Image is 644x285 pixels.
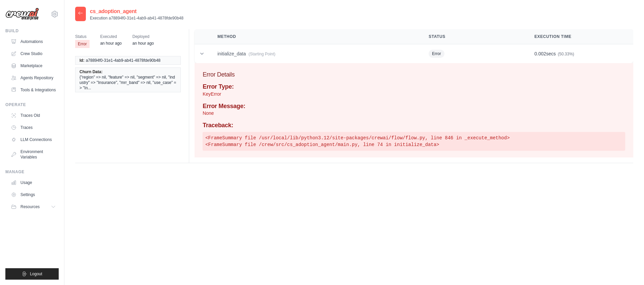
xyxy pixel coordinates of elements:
td: secs [526,44,633,63]
span: Resources [20,204,40,209]
div: Manage [5,169,59,175]
h4: Error Type: [203,83,625,91]
span: a78894f0-31e1-4ab9-ab41-4878fde90b48 [86,58,161,63]
div: Operate [5,102,59,107]
th: Execution Time [526,29,633,44]
a: Tools & Integrations [8,85,59,95]
a: Environment Variables [8,146,59,162]
span: Error [429,50,444,58]
button: Logout [5,268,59,280]
span: Executed [100,33,122,40]
p: Execution a78894f0-31e1-4ab9-ab41-4878fde90b48 [90,15,183,21]
span: 0.002 [534,51,546,56]
h4: Traceback: [203,122,625,129]
a: Crew Studio [8,48,59,59]
a: Agents Repository [8,73,59,83]
th: Method [209,29,421,44]
h2: cs_adoption_agent [90,7,183,15]
span: Deployed [132,33,154,40]
div: Build [5,28,59,34]
time: September 29, 2025 at 14:21 PDT [100,41,122,46]
a: Traces Old [8,110,59,121]
time: September 29, 2025 at 13:51 PDT [132,41,154,46]
span: Id: [79,58,85,63]
a: Automations [8,36,59,47]
a: Traces [8,122,59,133]
h3: Error Details [203,70,625,79]
p: None [203,110,625,116]
th: Status [421,29,526,44]
span: Churn Data: [79,69,103,75]
a: LLM Connections [8,134,59,145]
span: (50.33%) [558,52,574,56]
td: initialize_data [209,44,421,63]
span: Logout [30,271,42,277]
a: Settings [8,189,59,200]
h4: Error Message: [203,103,625,110]
a: Usage [8,177,59,188]
iframe: Chat Widget [610,253,644,285]
span: {"region" => nil, "feature" => nil, "segment" => nil, "industry" => "Insurance", "mrr_band" => ni... [79,75,176,91]
a: Marketplace [8,60,59,71]
pre: <FrameSummary file /usr/local/lib/python3.12/site-packages/crewai/flow/flow.py, line 846 in _exec... [203,132,625,151]
p: KeyError [203,91,625,97]
span: Status [75,33,90,40]
span: (Starting Point) [249,52,275,56]
span: Error [75,40,90,48]
button: Resources [8,201,59,212]
img: Logo [5,8,39,20]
